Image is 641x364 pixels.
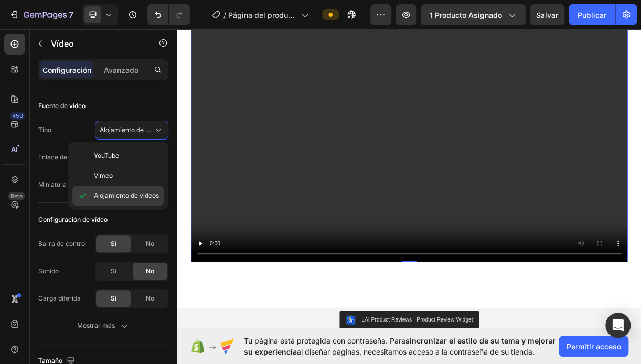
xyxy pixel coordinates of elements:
[38,180,67,189] font: Miniatura
[69,8,73,21] p: 7
[10,112,25,120] div: 450
[430,9,502,20] span: 1 producto asignado
[578,9,606,20] font: Publicar
[569,4,615,25] button: Publicar
[51,37,140,50] p: Video
[104,65,138,76] p: Avanzado
[146,266,154,276] span: No
[223,9,226,20] span: /
[94,191,159,200] span: Alojamiento de videos
[421,4,526,25] button: 1 producto asignado
[8,192,25,200] div: Beta
[94,151,119,160] span: YouTube
[38,294,81,303] font: Carga diferida
[559,336,628,357] button: Permitir acceso
[244,335,559,357] span: Tu página está protegida con contraseña. Para al diseñar páginas, necesitamos acceso a la contras...
[177,25,641,333] iframe: Design area
[530,4,564,25] button: Salvar
[146,239,154,249] span: No
[95,121,168,140] button: Alojamiento de videos
[38,125,51,135] font: Tipo
[605,313,631,338] div: Abra Intercom Messenger
[4,4,78,25] button: 7
[567,341,621,352] span: Permitir acceso
[111,294,116,303] span: Sí
[38,101,86,111] font: Fuente de vídeo
[147,4,190,25] div: Deshacer/Rehacer
[228,9,297,20] span: Página del producto - 3 de [PERSON_NAME], 12:00:49
[146,294,154,303] span: No
[77,321,115,330] font: Mostrar más
[38,239,87,249] font: Barra de control
[38,266,59,276] font: Sonido
[38,153,85,162] font: Enlace de video
[111,239,116,249] span: Sí
[536,10,558,19] span: Salvar
[94,171,113,180] span: Vimeo
[111,266,116,276] span: Sí
[42,65,91,76] p: Configuración
[38,316,168,335] button: Mostrar más
[38,215,108,224] font: Configuración de vídeo
[100,126,165,134] span: Alojamiento de videos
